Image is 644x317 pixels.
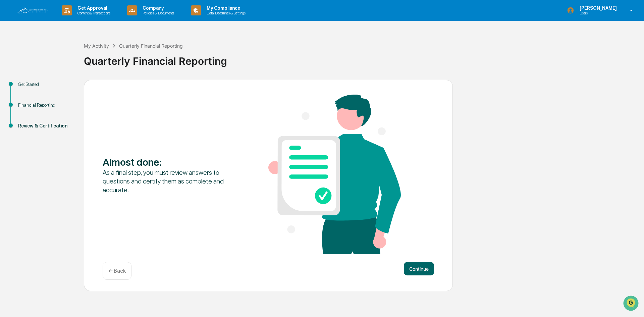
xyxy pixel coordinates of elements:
img: logo [16,7,48,14]
div: Get Started [18,81,73,88]
div: My Activity [84,43,109,49]
span: Attestations [55,85,83,91]
p: Policies & Documents [137,11,177,15]
div: 🔎 [7,98,12,103]
a: 🔎Data Lookup [4,95,45,107]
button: Continue [404,262,434,275]
p: Get Approval [72,5,114,11]
p: My Compliance [201,5,249,11]
p: Company [137,5,177,11]
button: Start new chat [114,53,122,61]
a: 🗄️Attestations [46,82,86,94]
div: Quarterly Financial Reporting [119,43,183,49]
div: 🗄️ [49,85,54,91]
p: How can we help? [7,14,122,25]
a: 🖐️Preclearance [4,82,46,94]
div: Financial Reporting [18,102,73,109]
img: Almost done [268,95,401,254]
a: Powered byPylon [47,113,81,119]
span: Data Lookup [13,97,42,104]
div: We're available if you need us! [23,58,85,63]
div: As a final step, you must review answers to questions and certify them as complete and accurate. [103,168,235,194]
p: [PERSON_NAME] [574,5,620,11]
span: Preclearance [13,85,43,91]
img: 1746055101610-c473b297-6a78-478c-a979-82029cc54cd1 [7,51,19,63]
p: ← Back [108,268,126,274]
div: Quarterly Financial Reporting [84,50,641,67]
p: Data, Deadlines & Settings [201,11,249,15]
iframe: Open customer support [623,295,641,313]
div: 🖐️ [7,85,12,91]
span: Pylon [67,114,81,119]
p: Users [574,11,620,15]
p: Content & Transactions [72,11,114,15]
div: Start new chat [23,51,110,58]
div: Almost done : [103,156,235,168]
div: Review & Certification [18,122,73,129]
